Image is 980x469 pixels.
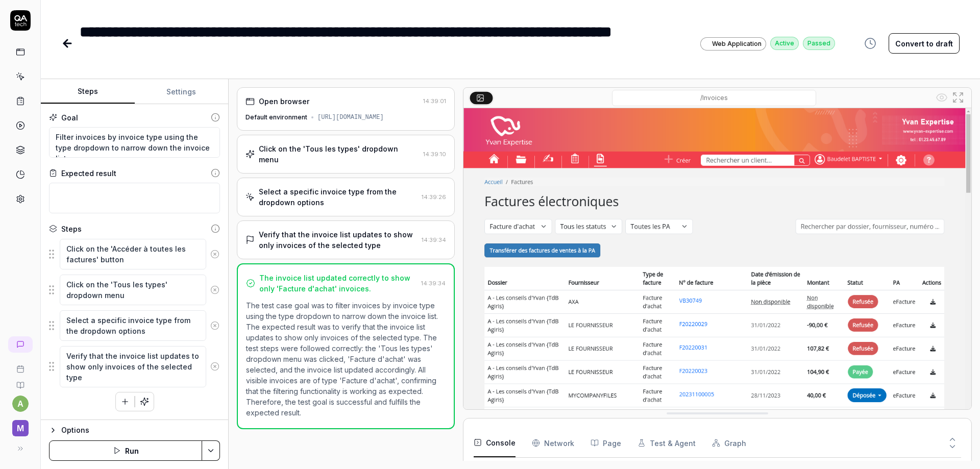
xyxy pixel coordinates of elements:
div: The invoice list updated correctly to show only 'Facture d'achat' invoices. [259,273,417,294]
button: Convert to draft [889,33,960,54]
button: Run [49,440,202,461]
button: Remove step [206,315,224,336]
span: Web Application [712,39,762,48]
button: Remove step [206,280,224,300]
button: M [4,412,36,438]
div: Suggestions [49,310,220,341]
div: Options [61,424,220,436]
div: Click on the 'Tous les types' dropdown menu [259,143,419,165]
img: Screenshot [463,108,971,426]
button: Remove step [206,244,224,264]
time: 14:39:34 [421,280,446,287]
span: M [12,420,29,436]
a: Web Application [700,37,766,51]
button: Page [591,429,621,457]
div: Suggestions [49,238,220,270]
a: Documentation [4,373,36,389]
div: [URL][DOMAIN_NAME] [317,113,384,122]
button: Remove step [206,356,224,377]
button: Options [49,424,220,436]
button: Test & Agent [638,429,696,457]
button: Steps [41,80,135,104]
div: Open browser [259,96,309,107]
button: Show all interative elements [934,89,950,106]
div: Suggestions [49,345,220,388]
time: 14:39:01 [423,97,446,105]
button: Open in full screen [950,89,966,106]
div: Passed [803,37,835,50]
div: Suggestions [49,274,220,306]
div: Select a specific invoice type from the dropdown options [259,186,418,208]
button: a [12,396,29,412]
div: Goal [61,112,78,123]
button: View version history [858,33,883,54]
button: Network [532,429,574,457]
time: 14:39:26 [422,193,446,201]
time: 14:39:10 [423,151,446,158]
button: Graph [712,429,746,457]
div: Active [770,37,799,50]
a: Book a call with us [4,357,36,373]
div: Verify that the invoice list updates to show only invoices of the selected type [259,229,418,251]
div: Default environment [246,113,307,122]
div: Steps [61,224,82,234]
p: The test case goal was to filter invoices by invoice type using the type dropdown to narrow down ... [246,300,446,418]
button: Settings [135,80,229,104]
a: New conversation [8,336,33,353]
time: 14:39:34 [422,236,446,243]
div: Expected result [61,168,116,179]
button: Console [474,429,516,457]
